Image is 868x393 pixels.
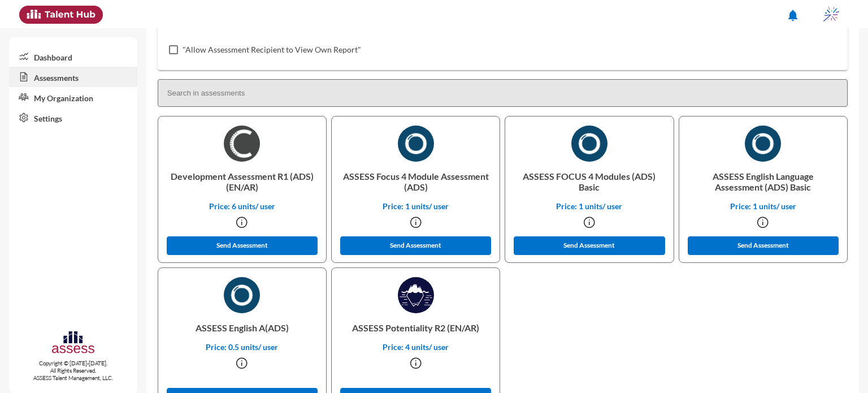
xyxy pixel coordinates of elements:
[167,236,318,255] button: Send Assessment
[9,107,137,128] a: Settings
[341,201,491,211] p: Price: 1 units/ user
[167,201,317,211] p: Price: 6 units/ user
[514,162,664,201] p: ASSESS FOCUS 4 Modules (ADS) Basic
[514,236,665,255] button: Send Assessment
[167,313,317,342] p: ASSESS English A(ADS)
[688,201,838,211] p: Price: 1 units/ user
[167,162,317,201] p: Development Assessment R1 (ADS) (EN/AR)
[9,46,137,67] a: Dashboard
[158,79,848,107] input: Search in assessments
[9,87,137,107] a: My Organization
[688,162,838,201] p: ASSESS English Language Assessment (ADS) Basic
[341,162,491,201] p: ASSESS Focus 4 Module Assessment (ADS)
[514,201,664,211] p: Price: 1 units/ user
[341,342,491,352] p: Price: 4 units/ user
[51,330,96,357] img: assesscompany-logo.png
[341,313,491,342] p: ASSESS Potentiality R2 (EN/AR)
[167,342,317,352] p: Price: 0.5 units/ user
[9,360,137,382] p: Copyright © [DATE]-[DATE]. All Rights Reserved. ASSESS Talent Management, LLC.
[183,43,361,57] span: "Allow Assessment Recipient to View Own Report"
[9,67,137,87] a: Assessments
[786,8,800,22] mat-icon: notifications
[688,236,839,255] button: Send Assessment
[340,236,492,255] button: Send Assessment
